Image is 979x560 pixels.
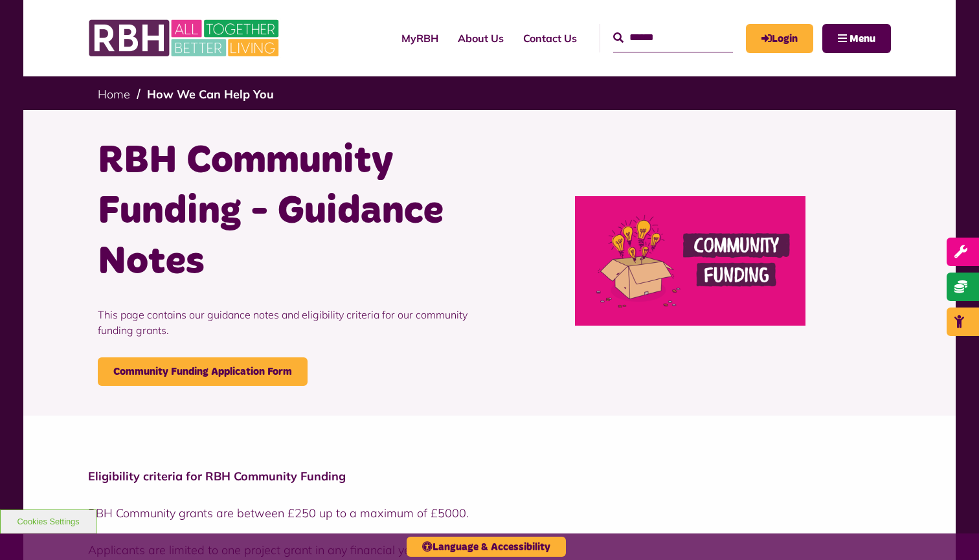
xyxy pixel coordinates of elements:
a: Community Funding Application Form [98,357,308,386]
button: Language & Accessibility [407,537,566,557]
a: MyRBH [392,21,448,56]
img: Community Funding (5) [575,196,805,326]
a: Home [98,87,130,102]
strong: Eligibility criteria for RBH Community Funding [88,469,346,484]
span: Menu [850,34,875,44]
p: This page contains our guidance notes and eligibility criteria for our community funding grants. [98,287,480,357]
a: How We Can Help You [147,87,274,102]
p: RBH Community grants are between £250 up to a maximum of £5000. [88,504,891,522]
img: RBH [88,13,282,63]
iframe: Netcall Web Assistant for live chat [921,502,979,560]
a: About Us [448,21,513,56]
a: MyRBH [746,24,813,53]
button: Navigation [822,24,891,53]
h1: RBH Community Funding - Guidance Notes [98,136,480,287]
a: Contact Us [513,21,587,56]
